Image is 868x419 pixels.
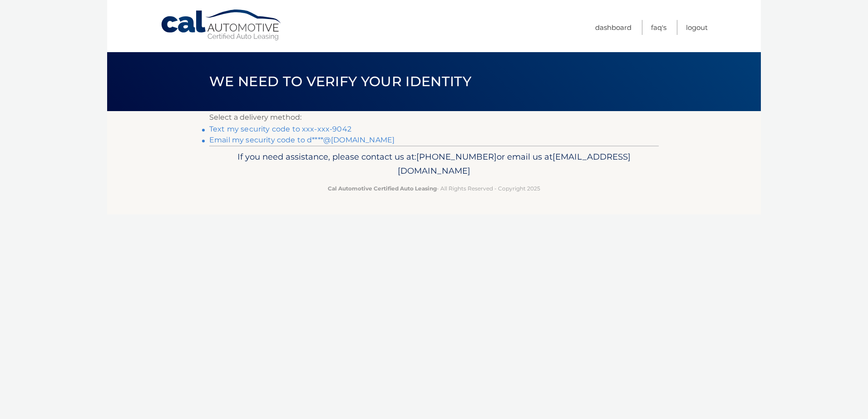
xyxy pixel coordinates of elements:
p: Select a delivery method: [209,111,659,124]
a: Cal Automotive [160,9,283,41]
a: Logout [686,20,708,35]
span: We need to verify your identity [209,73,471,90]
a: Dashboard [595,20,631,35]
a: Text my security code to xxx-xxx-9042 [209,125,351,133]
strong: Cal Automotive Certified Auto Leasing [328,185,437,192]
p: If you need assistance, please contact us at: or email us at [215,150,653,179]
a: Email my security code to d****@[DOMAIN_NAME] [209,136,395,144]
p: - All Rights Reserved - Copyright 2025 [215,184,653,193]
a: FAQ's [651,20,666,35]
span: [PHONE_NUMBER] [416,151,497,162]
